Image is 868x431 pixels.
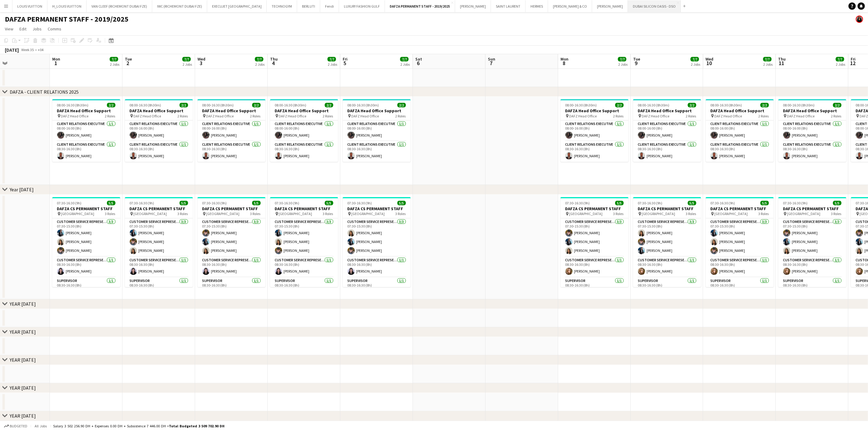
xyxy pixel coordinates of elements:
[711,201,735,205] span: 07:30-16:30 (9h)
[561,120,629,141] app-card-role: Client Relations Executive1/108:00-16:00 (8h)[PERSON_NAME]
[778,218,846,257] app-card-role: Customer Service Representative3/307:30-15:30 (8h)[PERSON_NAME][PERSON_NAME][PERSON_NAME]
[169,424,225,428] span: Total Budgeted 3 509 702.90 DH
[110,62,119,67] div: 2 Jobs
[778,206,846,211] h3: DAFZA CS PERMANENT STAFF
[269,60,278,67] span: 4
[343,99,411,162] div: 08:00-16:30 (8h30m)2/2DAFZA Head Office Support DAFZ Head Office2 RolesClient Relations Executive...
[2,25,16,33] a: View
[343,257,411,277] app-card-role: Customer Service Representative1/108:30-16:30 (8h)[PERSON_NAME]
[252,201,261,205] span: 5/5
[385,0,455,12] button: DAFZA PERMANENT STAFF - 2019/2025
[20,47,35,52] span: Week 35
[850,60,856,67] span: 12
[633,56,640,62] span: Tue
[633,206,701,211] h3: DAFZA CS PERMANENT STAFF
[178,114,188,118] span: 2 Roles
[255,57,263,61] span: 7/7
[270,120,338,141] app-card-role: Client Relations Executive1/108:00-16:00 (8h)[PERSON_NAME]
[328,57,336,61] span: 7/7
[400,62,410,67] div: 2 Jobs
[197,99,266,162] div: 08:00-16:30 (8h30m)2/2DAFZA Head Office Support DAFZ Head Office2 RolesClient Relations Executive...
[833,201,842,205] span: 5/5
[706,108,774,113] h3: DAFZA Head Office Support
[778,99,846,162] div: 08:00-16:30 (8h30m)2/2DAFZA Head Office Support DAFZ Head Office2 RolesClient Relations Executive...
[328,62,337,67] div: 2 Jobs
[342,60,348,67] span: 5
[633,197,701,287] app-job-card: 07:30-16:30 (9h)5/5DAFZA CS PERMANENT STAFF [GEOGRAPHIC_DATA]3 RolesCustomer Service Representati...
[10,329,36,335] div: YEAR [DATE]
[777,60,786,67] span: 11
[633,141,701,162] app-card-role: Client Relations Executive1/108:30-16:30 (8h)[PERSON_NAME]
[5,15,129,24] h1: DAFZA PERMANENT STAFF - 2019/2025
[592,0,628,12] button: [PERSON_NAME]
[52,197,120,287] app-job-card: 07:30-16:30 (9h)5/5DAFZA CS PERMANENT STAFF [GEOGRAPHIC_DATA]3 RolesCustomer Service Representati...
[348,103,379,107] span: 08:00-16:30 (8h30m)
[61,114,89,118] span: DAFZ Head Office
[759,114,769,118] span: 2 Roles
[130,103,161,107] span: 08:00-16:30 (8h30m)
[52,99,120,162] div: 08:00-16:30 (8h30m)2/2DAFZA Head Office Support DAFZ Head Office2 RolesClient Relations Executive...
[323,114,333,118] span: 2 Roles
[52,257,120,277] app-card-role: Customer Service Representative1/108:30-16:30 (8h)[PERSON_NAME]
[569,114,597,118] span: DAFZ Head Office
[19,26,26,32] span: Edit
[125,197,193,287] app-job-card: 07:30-16:30 (9h)5/5DAFZA CS PERMANENT STAFF [GEOGRAPHIC_DATA]3 RolesCustomer Service Representati...
[180,201,188,205] span: 5/5
[124,60,132,67] span: 2
[396,114,406,118] span: 2 Roles
[633,99,701,162] app-job-card: 08:00-16:30 (8h30m)2/2DAFZA Head Office Support DAFZ Head Office2 RolesClient Relations Executive...
[632,60,640,67] span: 9
[414,60,422,67] span: 6
[10,186,34,193] div: Year [DATE]
[352,211,385,216] span: [GEOGRAPHIC_DATA]
[134,211,167,216] span: [GEOGRAPHIC_DATA]
[270,108,338,113] h3: DAFZA Head Office Support
[397,103,406,107] span: 2/2
[488,56,495,62] span: Sun
[325,201,333,205] span: 5/5
[53,424,225,428] div: Salary 3 502 256.90 DH + Expenses 0.00 DH + Subsistence 7 446.00 DH =
[706,197,774,287] app-job-card: 07:30-16:30 (9h)5/5DAFZA CS PERMANENT STAFF [GEOGRAPHIC_DATA]3 RolesCustomer Service Representati...
[197,141,266,162] app-card-role: Client Relations Executive1/108:30-16:30 (8h)[PERSON_NAME]
[250,114,261,118] span: 2 Roles
[561,197,629,287] div: 07:30-16:30 (9h)5/5DAFZA CS PERMANENT STAFF [GEOGRAPHIC_DATA]3 RolesCustomer Service Representati...
[831,211,842,216] span: 3 Roles
[487,60,495,67] span: 7
[270,197,338,287] div: 07:30-16:30 (9h)5/5DAFZA CS PERMANENT STAFF [GEOGRAPHIC_DATA]3 RolesCustomer Service Representati...
[343,56,348,62] span: Fri
[642,211,675,216] span: [GEOGRAPHIC_DATA]
[197,60,205,67] span: 3
[787,211,821,216] span: [GEOGRAPHIC_DATA]
[565,103,597,107] span: 08:00-16:30 (8h30m)
[778,141,846,162] app-card-role: Client Relations Executive1/108:30-16:30 (8h)[PERSON_NAME]
[202,103,234,107] span: 08:00-16:30 (8h30m)
[691,62,700,67] div: 2 Jobs
[343,108,411,113] h3: DAFZA Head Office Support
[343,197,411,287] div: 07:30-16:30 (9h)5/5DAFZA CS PERMANENT STAFF [GEOGRAPHIC_DATA]3 RolesCustomer Service Representati...
[706,99,774,162] app-job-card: 08:00-16:30 (8h30m)2/2DAFZA Head Office Support DAFZ Head Office2 RolesClient Relations Executive...
[197,277,266,298] app-card-role: Supervisor1/108:30-16:30 (8h)
[202,201,227,205] span: 07:30-16:30 (9h)
[706,257,774,277] app-card-role: Customer Service Representative1/108:30-16:30 (8h)[PERSON_NAME]
[760,201,769,205] span: 5/5
[107,103,115,107] span: 2/2
[105,114,115,118] span: 2 Roles
[152,0,207,12] button: IWC (RICHEMONT DUBAI FZE)
[548,0,592,12] button: [PERSON_NAME] & CO
[613,114,624,118] span: 2 Roles
[760,103,769,107] span: 2/2
[52,141,120,162] app-card-role: Client Relations Executive1/108:30-16:30 (8h)[PERSON_NAME]
[400,57,409,61] span: 7/7
[12,0,47,12] button: LOUIS VUITTON
[323,211,333,216] span: 3 Roles
[125,206,193,211] h3: DAFZA CS PERMANENT STAFF
[125,108,193,113] h3: DAFZA Head Office Support
[633,218,701,257] app-card-role: Customer Service Representative3/307:30-15:30 (8h)[PERSON_NAME][PERSON_NAME][PERSON_NAME]
[252,103,261,107] span: 2/2
[87,0,152,12] button: VAN CLEEF (RICHEMONT DUBAI FZE)
[706,56,714,62] span: Wed
[33,424,48,428] span: All jobs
